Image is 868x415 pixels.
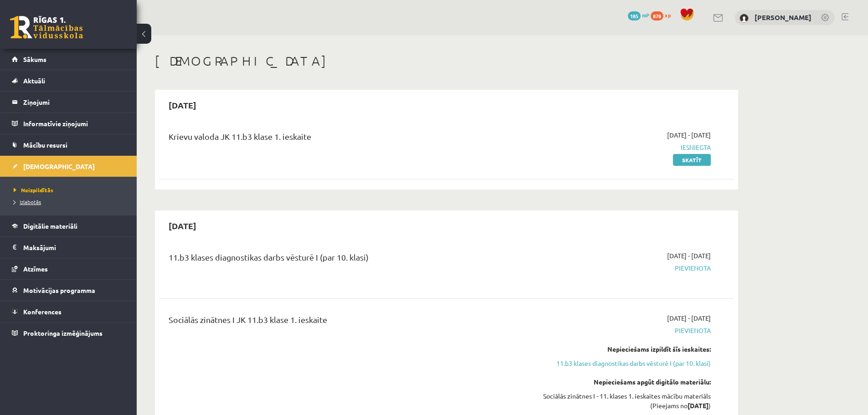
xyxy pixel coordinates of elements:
[23,286,95,294] span: Motivācijas programma
[539,263,711,273] span: Pievienota
[23,141,67,149] span: Mācību resursi
[12,156,125,177] a: [DEMOGRAPHIC_DATA]
[628,11,641,20] span: 185
[539,326,711,335] span: Pievienota
[23,265,48,273] span: Atzīmes
[14,186,128,194] a: Neizpildītās
[539,143,711,152] span: Iesniegta
[12,237,125,258] a: Maksājumi
[23,222,77,230] span: Digitālie materiāli
[12,258,125,279] a: Atzīmes
[23,92,125,113] legend: Ziņojumi
[12,70,125,91] a: Aktuāli
[169,130,525,147] div: Krievu valoda JK 11.b3 klase 1. ieskaite
[740,14,749,23] img: Viktorija Plikša
[169,313,525,330] div: Sociālās zinātnes I JK 11.b3 klase 1. ieskaite
[642,11,649,19] span: mP
[665,11,671,19] span: xp
[12,323,125,343] a: Proktoringa izmēģinājums
[539,377,711,387] div: Nepieciešams apgūt digitālo materiālu:
[651,11,675,19] a: 878 xp
[688,401,709,410] strong: [DATE]
[169,251,525,268] div: 11.b3 klases diagnostikas darbs vēsturē I (par 10. klasi)
[10,16,83,39] a: Rīgas 1. Tālmācības vidusskola
[12,92,125,113] a: Ziņojumi
[23,162,95,170] span: [DEMOGRAPHIC_DATA]
[23,307,62,316] span: Konferences
[159,215,205,236] h2: [DATE]
[651,11,663,20] span: 878
[159,94,205,116] h2: [DATE]
[667,130,711,140] span: [DATE] - [DATE]
[14,186,53,194] span: Neizpildītās
[628,11,649,19] a: 185 mP
[539,344,711,354] div: Nepieciešams izpildīt šīs ieskaites:
[14,198,41,205] span: Izlabotās
[667,313,711,323] span: [DATE] - [DATE]
[155,53,738,69] h1: [DEMOGRAPHIC_DATA]
[755,13,812,22] a: [PERSON_NAME]
[12,113,125,134] a: Informatīvie ziņojumi
[12,215,125,236] a: Digitālie materiāli
[12,49,125,70] a: Sākums
[673,154,711,166] a: Skatīt
[12,301,125,322] a: Konferences
[23,237,125,258] legend: Maksājumi
[12,280,125,301] a: Motivācijas programma
[23,329,103,337] span: Proktoringa izmēģinājums
[14,198,128,206] a: Izlabotās
[539,359,711,368] a: 11.b3 klases diagnostikas darbs vēsturē I (par 10. klasi)
[667,251,711,261] span: [DATE] - [DATE]
[23,55,46,63] span: Sākums
[12,134,125,155] a: Mācību resursi
[539,391,711,410] div: Sociālās zinātnes I - 11. klases 1. ieskaites mācību materiāls (Pieejams no )
[23,77,45,85] span: Aktuāli
[23,113,125,134] legend: Informatīvie ziņojumi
